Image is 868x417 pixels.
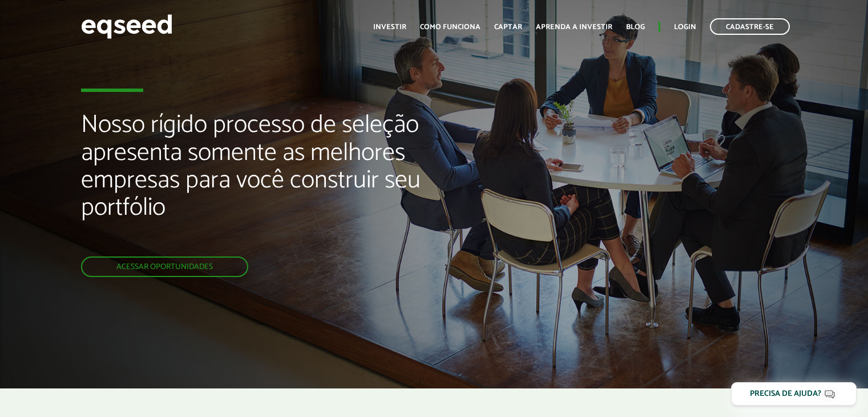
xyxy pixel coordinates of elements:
[626,23,645,31] a: Blog
[710,18,790,35] a: Cadastre-se
[81,111,498,256] h2: Nosso rígido processo de seleção apresenta somente as melhores empresas para você construir seu p...
[81,11,172,42] img: EqSeed
[494,23,522,31] a: Captar
[536,23,612,31] a: Aprenda a investir
[373,23,406,31] a: Investir
[420,23,481,31] a: Como funciona
[81,256,248,277] a: Acessar oportunidades
[674,23,696,31] a: Login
